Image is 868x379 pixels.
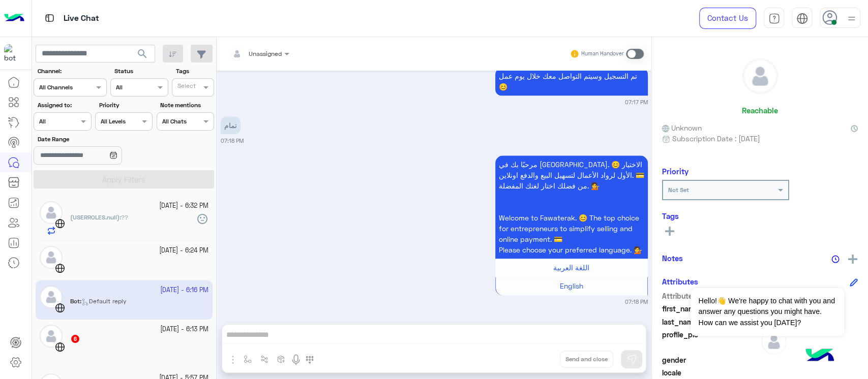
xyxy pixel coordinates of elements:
label: Note mentions [160,101,213,110]
small: [DATE] - 6:32 PM [159,201,208,211]
h6: Attributes [662,277,698,286]
p: Live Chat [64,12,99,25]
label: Date Range [38,135,152,144]
button: Send and close [560,351,613,368]
img: WebChat [55,218,65,229]
h6: Tags [662,211,858,220]
label: Priority [99,101,152,110]
span: null [761,367,858,378]
span: null [761,355,858,365]
img: add [848,255,857,264]
small: 07:17 PM [625,98,648,106]
img: defaultAdmin.png [743,59,777,93]
img: hulul-logo.png [802,338,837,374]
h6: Priority [662,167,689,176]
label: Assigned to: [38,101,90,110]
img: defaultAdmin.png [40,325,63,348]
a: tab [764,8,784,29]
a: Contact Us [699,8,756,29]
img: defaultAdmin.png [40,201,63,224]
h6: Reachable [742,106,778,115]
small: Human Handover [581,50,624,58]
span: profile_pic [662,329,759,353]
img: defaultAdmin.png [40,246,63,269]
small: 07:18 PM [221,137,244,145]
span: (USERROLES.null) [70,213,119,221]
span: Unassigned [249,50,282,57]
span: Subscription Date : [DATE] [672,133,760,144]
img: tab [43,12,56,24]
b: : [70,213,121,221]
img: defaultAdmin.png [761,329,787,355]
label: Channel: [38,67,106,76]
img: WebChat [55,263,65,273]
span: English [560,281,583,290]
span: Hello!👋 We're happy to chat with you and answer any questions you might have. How can we assist y... [691,288,844,336]
p: 12/10/2025, 7:17 PM [495,67,648,96]
span: locale [662,367,759,378]
span: Unknown [662,122,702,133]
img: tab [768,13,780,24]
span: ?? [121,213,128,221]
img: Logo [4,8,24,29]
span: first_name [662,303,759,314]
span: Attribute Name [662,291,759,301]
span: last_name [662,317,759,327]
label: Tags [176,67,213,76]
img: WebChat [55,342,65,352]
img: tab [796,13,808,24]
p: 12/10/2025, 7:18 PM [495,155,648,259]
span: search [136,48,148,60]
small: [DATE] - 6:24 PM [159,246,208,256]
button: Apply Filters [34,170,214,188]
span: 6 [71,335,79,343]
h6: Notes [662,254,683,263]
label: Status [114,67,167,76]
small: [DATE] - 6:13 PM [160,325,208,334]
span: gender [662,355,759,365]
img: 171468393613305 [4,44,22,62]
button: search [130,45,155,67]
p: 12/10/2025, 7:18 PM [221,116,241,134]
img: notes [831,255,840,263]
b: Not Set [668,186,689,194]
img: profile [845,12,858,25]
small: 07:18 PM [625,298,648,306]
span: اللغة العربية [553,263,589,272]
div: Select [176,81,196,93]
